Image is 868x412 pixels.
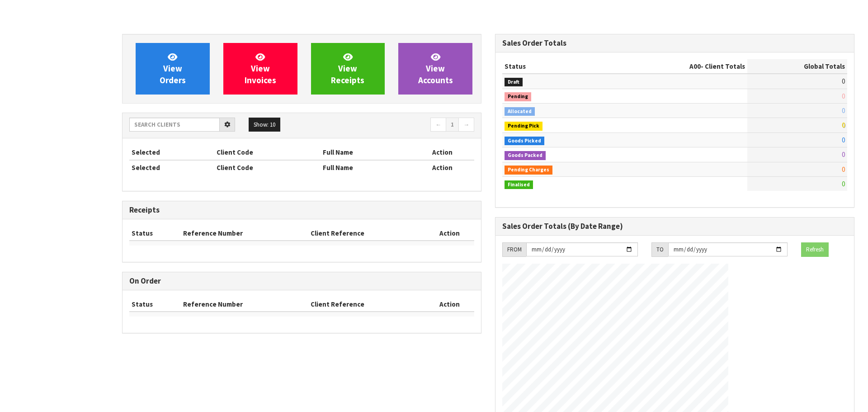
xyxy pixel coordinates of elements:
[223,43,297,95] a: ViewInvoices
[842,180,845,188] span: 0
[129,118,220,132] input: Search clients
[181,226,309,241] th: Reference Number
[502,59,616,74] th: Status
[842,92,845,100] span: 0
[129,277,474,285] h3: On Order
[311,43,385,95] a: ViewReceipts
[321,145,410,160] th: Full Name
[842,77,845,85] span: 0
[505,151,546,160] span: Goods Packed
[425,226,474,241] th: Action
[321,160,410,175] th: Full Name
[410,145,474,160] th: Action
[160,52,186,85] span: View Orders
[505,122,542,131] span: Pending Pick
[502,39,847,47] h3: Sales Order Totals
[308,226,425,241] th: Client Reference
[245,52,276,85] span: View Invoices
[505,107,535,116] span: Allocated
[418,52,453,85] span: View Accounts
[129,160,214,175] th: Selected
[502,222,847,231] h3: Sales Order Totals (By Date Range)
[129,297,181,312] th: Status
[458,118,474,132] a: →
[502,242,526,257] div: FROM
[129,145,214,160] th: Selected
[129,206,474,214] h3: Receipts
[842,165,845,174] span: 0
[651,242,668,257] div: TO
[446,118,459,132] a: 1
[398,43,472,95] a: ViewAccounts
[505,137,544,146] span: Goods Picked
[747,59,847,74] th: Global Totals
[308,297,425,312] th: Client Reference
[505,78,523,87] span: Draft
[214,160,321,175] th: Client Code
[410,160,474,175] th: Action
[505,166,552,175] span: Pending Charges
[430,118,446,132] a: ←
[214,145,321,160] th: Client Code
[181,297,309,312] th: Reference Number
[505,180,533,189] span: Finalised
[136,43,210,95] a: ViewOrders
[842,150,845,159] span: 0
[842,121,845,129] span: 0
[616,59,747,74] th: - Client Totals
[689,62,701,71] span: A00
[801,242,829,257] button: Refresh
[331,52,364,85] span: View Receipts
[842,136,845,144] span: 0
[249,118,280,132] button: Show: 10
[425,297,474,312] th: Action
[129,226,181,241] th: Status
[505,92,531,101] span: Pending
[308,118,474,133] nav: Page navigation
[842,106,845,115] span: 0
